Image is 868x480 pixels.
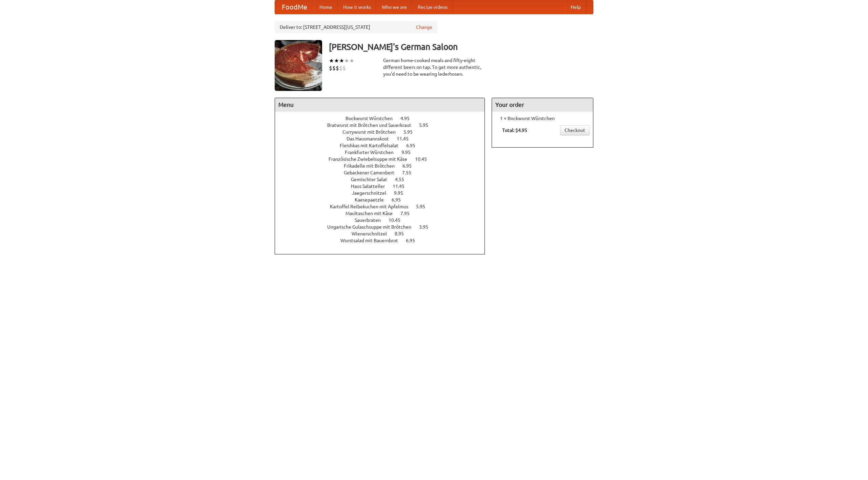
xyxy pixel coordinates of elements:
a: Gemischter Salat 4.55 [351,177,417,182]
a: Kaesepaetzle 6.95 [355,197,413,203]
span: Maultaschen mit Käse [346,211,399,216]
li: $ [329,64,332,72]
a: Wienerschnitzel 8.95 [352,231,416,236]
li: ★ [344,57,349,64]
h3: [PERSON_NAME]'s German Saloon [329,40,593,54]
a: Home [314,0,338,14]
a: Checkout [560,125,590,135]
span: 6.95 [406,238,422,243]
a: Change [416,24,432,31]
span: 9.95 [394,190,410,196]
li: ★ [349,57,354,64]
a: Bockwurst Würstchen 4.95 [346,116,422,121]
li: ★ [339,57,344,64]
div: German home-cooked meals and fifty-eight different beers on tap. To get more authentic, you'd nee... [383,57,485,77]
span: Bratwurst mit Brötchen und Sauerkraut [327,122,418,128]
span: Gebackener Camenbert [344,170,401,175]
span: Sauerbraten [355,217,388,223]
b: Total: $4.95 [502,128,527,133]
span: 10.45 [415,156,434,162]
span: 5.95 [416,204,432,209]
a: Französische Zwiebelsuppe mit Käse 10.45 [329,156,439,162]
span: Currywurst mit Brötchen [342,129,402,135]
span: 7.95 [400,211,416,216]
a: FoodMe [275,0,314,14]
a: Haus Salatteller 11.45 [351,184,417,189]
span: 4.95 [400,116,416,121]
span: 11.45 [397,136,415,141]
span: 7.55 [402,170,418,175]
span: Ungarische Gulaschsuppe mit Brötchen [327,224,418,230]
span: Gemischter Salat [351,177,394,182]
a: Help [565,0,586,14]
span: Haus Salatteller [351,184,392,189]
div: Deliver to: [STREET_ADDRESS][US_STATE] [275,21,437,33]
a: Frankfurter Würstchen 9.95 [345,150,423,155]
span: 9.95 [401,150,417,155]
span: 5.95 [419,122,435,128]
a: Das Hausmannskost 11.45 [347,136,421,141]
span: Bockwurst Würstchen [346,116,399,121]
li: $ [339,64,342,72]
li: $ [332,64,336,72]
a: Gebackener Camenbert 7.55 [344,170,424,175]
a: Currywurst mit Brötchen 5.95 [342,129,425,135]
a: Frikadelle mit Brötchen 6.95 [344,163,424,169]
span: Kaesepaetzle [355,197,391,203]
li: ★ [329,57,334,64]
span: 3.95 [419,224,435,230]
span: Das Hausmannskost [347,136,396,141]
span: Französische Zwiebelsuppe mit Käse [329,156,414,162]
li: 1 × Bockwurst Würstchen [495,115,590,122]
li: ★ [334,57,339,64]
li: $ [342,64,346,72]
h4: Your order [492,98,593,112]
span: 11.45 [393,184,411,189]
a: Ungarische Gulaschsuppe mit Brötchen 3.95 [327,224,441,230]
span: Frankfurter Würstchen [345,150,400,155]
span: 6.95 [406,143,422,148]
span: Wienerschnitzel [352,231,394,236]
span: Wurstsalad mit Bauernbrot [340,238,405,243]
a: Fleishkas mit Kartoffelsalat 6.95 [340,143,428,148]
img: angular.jpg [275,40,322,91]
span: Fleishkas mit Kartoffelsalat [340,143,405,148]
span: 10.45 [389,217,407,223]
span: 4.55 [395,177,411,182]
a: Who we are [376,0,412,14]
a: Bratwurst mit Brötchen und Sauerkraut 5.95 [327,122,441,128]
a: How it works [338,0,376,14]
a: Recipe videos [412,0,453,14]
a: Maultaschen mit Käse 7.95 [346,211,422,216]
span: Frikadelle mit Brötchen [344,163,401,169]
a: Sauerbraten 10.45 [355,217,413,223]
span: Kartoffel Reibekuchen mit Apfelmus [330,204,415,209]
span: 8.95 [395,231,411,236]
h4: Menu [275,98,485,112]
span: 5.95 [403,129,419,135]
a: Jaegerschnitzel 9.95 [352,190,416,196]
span: 6.95 [392,197,408,203]
span: 6.95 [402,163,418,169]
span: Jaegerschnitzel [352,190,393,196]
a: Kartoffel Reibekuchen mit Apfelmus 5.95 [330,204,438,209]
li: $ [336,64,339,72]
a: Wurstsalad mit Bauernbrot 6.95 [340,238,428,243]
